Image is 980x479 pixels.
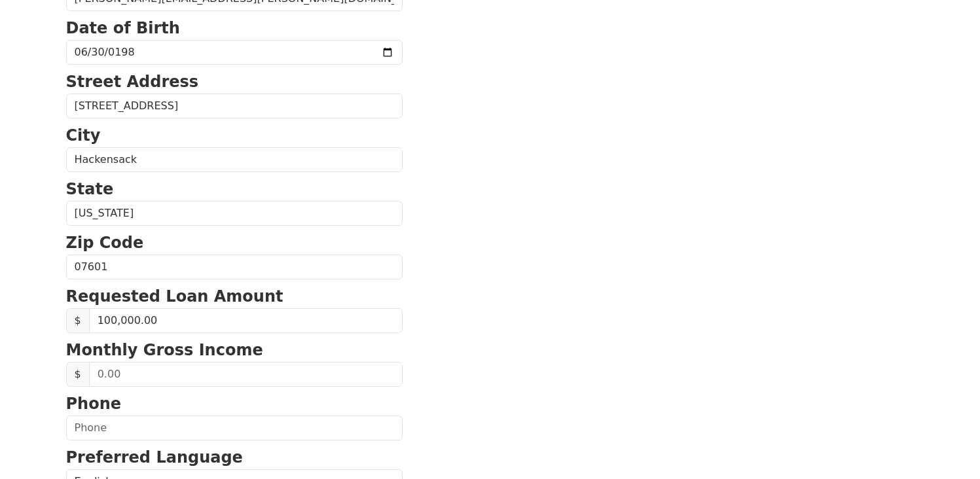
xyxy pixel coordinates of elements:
strong: State [66,180,114,198]
input: City [66,147,403,172]
strong: Date of Birth [66,19,180,37]
input: Street Address [66,94,403,118]
input: Phone [66,416,403,440]
strong: Requested Loan Amount [66,287,283,306]
strong: Phone [66,395,122,413]
strong: Street Address [66,73,199,91]
p: Monthly Gross Income [66,338,403,362]
input: 0.00 [89,308,403,333]
span: $ [66,362,90,387]
input: 0.00 [89,362,403,387]
span: $ [66,308,90,333]
strong: Zip Code [66,234,144,252]
strong: Preferred Language [66,448,243,467]
strong: City [66,126,101,145]
input: Zip Code [66,255,403,279]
